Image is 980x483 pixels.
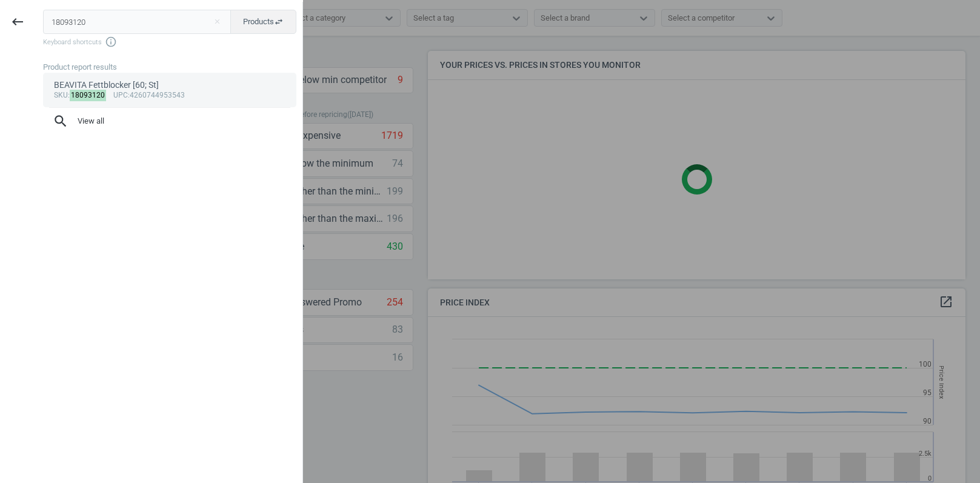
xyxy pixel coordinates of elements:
[274,17,284,27] i: swap_horiz
[70,90,107,101] mark: 18093120
[54,79,286,91] div: BEAVITA Fettblocker [60; St]
[43,10,232,34] input: Enter the SKU or product name
[53,113,287,129] span: View all
[230,10,296,34] button: Productsswap_horiz
[243,16,284,27] span: Products
[53,113,68,129] i: search
[113,91,128,99] span: upc
[43,62,302,73] div: Product report results
[4,8,32,36] button: keyboard_backspace
[43,36,296,48] span: Keyboard shortcuts
[10,15,25,29] i: keyboard_backspace
[54,91,68,99] span: sku
[43,108,296,135] button: searchView all
[208,16,226,27] button: Close
[54,91,286,101] div: : :4260744953543
[105,36,117,48] i: info_outline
